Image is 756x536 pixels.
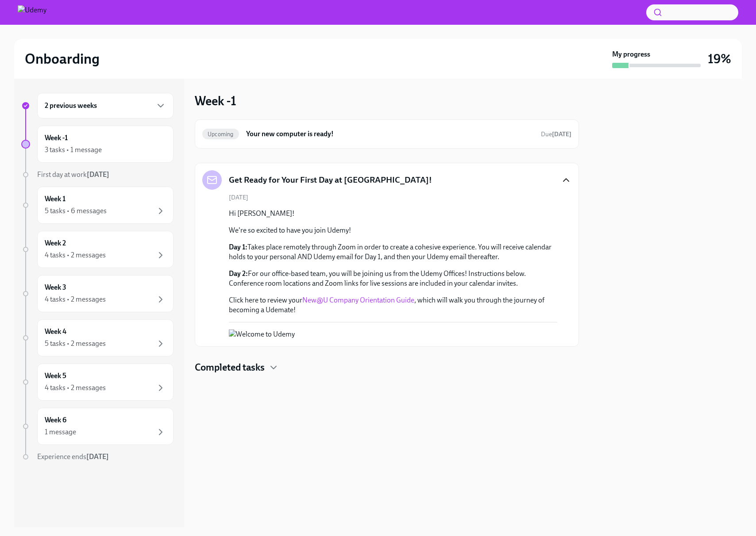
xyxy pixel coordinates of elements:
h6: Week 6 [45,415,66,425]
span: [DATE] [229,193,248,202]
strong: [DATE] [87,170,109,179]
h2: Onboarding [25,50,100,68]
a: UpcomingYour new computer is ready!Due[DATE] [202,127,571,141]
strong: Day 2: [229,269,248,278]
h6: Week 5 [45,371,66,381]
p: Takes place remotely through Zoom in order to create a cohesive experience. You will receive cale... [229,242,557,262]
strong: [DATE] [86,452,109,461]
span: First day at work [37,170,109,179]
strong: My progress [612,50,650,59]
h6: Week 4 [45,327,66,337]
span: Due [541,130,571,138]
h6: Week -1 [45,133,68,143]
p: Click here to review your , which will walk you through the journey of becoming a Udemate! [229,295,557,315]
a: Week 45 tasks • 2 messages [21,319,174,356]
p: We're so excited to have you join Udemy! [229,226,557,235]
a: Week 54 tasks • 2 messages [21,364,174,401]
div: 1 message [45,427,76,437]
strong: Day 1: [229,243,247,251]
a: New@U Company Orientation Guide [302,296,414,304]
h6: 2 previous weeks [45,101,97,111]
h5: Get Ready for Your First Day at [GEOGRAPHIC_DATA]! [229,174,432,186]
strong: [DATE] [552,130,571,138]
span: August 23rd, 2025 14:00 [541,130,571,138]
a: Week 61 message [21,408,174,445]
a: Week 24 tasks • 2 messages [21,231,174,268]
a: Week 15 tasks • 6 messages [21,187,174,224]
span: Experience ends [37,452,109,461]
p: For our office-based team, you will be joining us from the Udemy Offices! Instructions below. Con... [229,269,557,288]
div: 4 tasks • 2 messages [45,383,106,393]
p: Hi [PERSON_NAME]! [229,209,557,218]
h6: Week 1 [45,194,66,204]
div: 5 tasks • 2 messages [45,339,106,348]
div: 4 tasks • 2 messages [45,295,106,304]
div: 3 tasks • 1 message [45,145,102,155]
a: Week -13 tasks • 1 message [21,126,174,163]
h6: Week 2 [45,238,66,248]
h6: Week 3 [45,283,66,292]
img: Udemy [18,5,46,19]
h3: Week -1 [195,93,236,109]
a: First day at work[DATE] [21,170,174,180]
div: 2 previous weeks [37,93,174,119]
h6: Your new computer is ready! [246,129,534,139]
div: 4 tasks • 2 messages [45,250,106,260]
a: Week 34 tasks • 2 messages [21,275,174,312]
button: Zoom image [229,329,475,339]
h4: Completed tasks [195,361,265,374]
div: Completed tasks [195,361,579,374]
span: Upcoming [202,131,239,138]
div: 5 tasks • 6 messages [45,206,107,216]
h3: 19% [708,51,731,67]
